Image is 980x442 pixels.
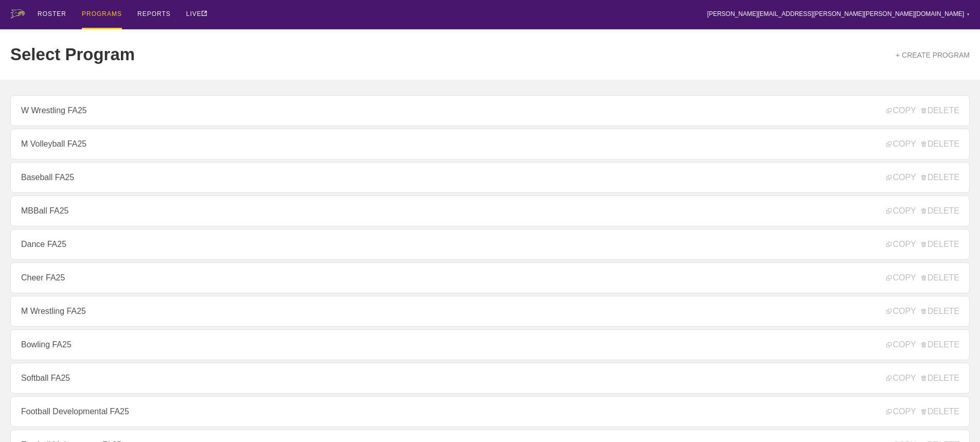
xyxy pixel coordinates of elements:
a: + CREATE PROGRAM [896,51,970,59]
span: COPY [886,106,916,115]
span: COPY [886,374,916,383]
span: COPY [886,139,916,149]
span: DELETE [921,307,959,316]
a: MBBall FA25 [10,196,970,226]
iframe: Chat Widget [929,393,980,442]
span: DELETE [921,273,959,282]
span: COPY [886,307,916,316]
span: DELETE [921,173,959,182]
a: Cheer FA25 [10,262,970,293]
span: DELETE [921,240,959,249]
img: logo [10,9,25,19]
a: M Volleyball FA25 [10,129,970,160]
a: Bowling FA25 [10,329,970,360]
span: COPY [886,407,916,416]
span: COPY [886,240,916,249]
span: COPY [886,206,916,216]
a: M Wrestling FA25 [10,296,970,327]
span: COPY [886,340,916,349]
a: W Wrestling FA25 [10,95,970,126]
span: DELETE [921,106,959,115]
span: DELETE [921,407,959,416]
span: DELETE [921,206,959,216]
a: Dance FA25 [10,229,970,260]
div: ▼ [967,11,970,17]
span: DELETE [921,374,959,383]
a: Softball FA25 [10,363,970,394]
span: COPY [886,273,916,282]
span: DELETE [921,340,959,349]
span: COPY [886,173,916,182]
a: Football Developmental FA25 [10,396,970,427]
a: Baseball FA25 [10,162,970,193]
span: DELETE [921,139,959,149]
